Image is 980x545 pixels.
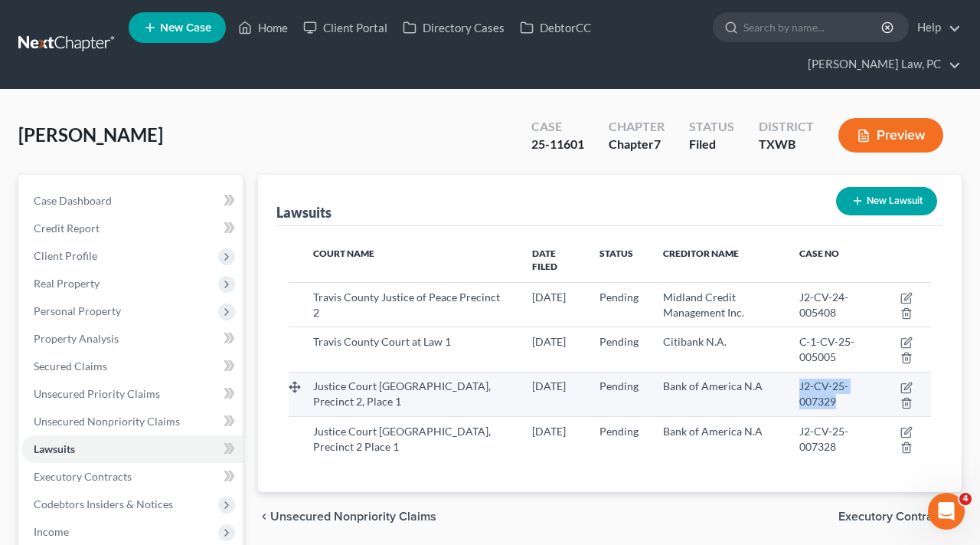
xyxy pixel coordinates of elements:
[800,51,961,78] a: [PERSON_NAME] Law, PC
[532,291,566,304] span: [DATE]
[34,304,121,317] span: Personal Property
[663,248,739,259] span: Creditor Name
[836,187,937,215] button: New Lawsuit
[34,470,132,483] span: Executory Contracts
[313,335,451,348] span: Travis County Court at Law 1
[799,379,848,408] span: J2-CV-25-007329
[21,463,243,491] a: Executory Contracts
[21,353,243,380] a: Secured Claims
[663,425,763,438] span: Bank of America N.A
[34,222,100,235] span: Credit Report
[395,14,512,41] a: Directory Cases
[799,291,848,319] span: J2-CV-24-005408
[599,379,639,392] span: Pending
[34,387,160,400] span: Unsecured Priority Claims
[532,379,566,392] span: [DATE]
[532,335,566,348] span: [DATE]
[21,215,243,242] a: Credit Report
[799,248,839,259] span: Case No
[34,249,97,262] span: Client Profile
[512,14,599,41] a: DebtorCC
[34,525,69,538] span: Income
[609,136,665,153] div: Chapter
[160,22,211,34] span: New Case
[838,511,949,523] span: Executory Contracts
[959,493,972,505] span: 4
[313,291,500,319] span: Travis County Justice of Peace Precinct 2
[18,123,163,146] span: [PERSON_NAME]
[928,493,965,530] iframe: Intercom live chat
[276,203,332,222] div: Lawsuits
[663,379,763,392] span: Bank of America N.A
[21,187,243,215] a: Case Dashboard
[609,118,665,136] div: Chapter
[532,425,566,438] span: [DATE]
[34,332,119,345] span: Property Analysis
[799,335,854,363] span: C-1-CV-25-005005
[21,325,243,353] a: Property Analysis
[34,194,112,207] span: Case Dashboard
[34,442,75,455] span: Lawsuits
[654,136,661,151] span: 7
[34,277,100,290] span: Real Property
[258,511,270,523] i: chevron_left
[531,136,584,153] div: 25-11601
[689,118,734,136] div: Status
[910,14,961,41] a: Help
[313,248,374,259] span: Court Name
[759,118,814,136] div: District
[599,335,639,348] span: Pending
[759,136,814,153] div: TXWB
[21,380,243,408] a: Unsecured Priority Claims
[838,118,943,153] button: Preview
[663,335,727,348] span: Citibank N.A.
[689,136,734,153] div: Filed
[663,291,744,319] span: Midland Credit Management Inc.
[599,291,639,304] span: Pending
[313,425,491,453] span: Justice Court [GEOGRAPHIC_DATA], Precinct 2 Place 1
[531,118,584,136] div: Case
[532,248,557,272] span: Date Filed
[313,379,491,408] span: Justice Court [GEOGRAPHIC_DATA], Precinct 2, Place 1
[21,435,243,463] a: Lawsuits
[599,425,639,438] span: Pending
[838,511,962,523] button: Executory Contracts chevron_right
[258,511,436,523] button: chevron_left Unsecured Nonpriority Claims
[230,14,296,41] a: Home
[743,13,884,41] input: Search by name...
[34,415,180,428] span: Unsecured Nonpriority Claims
[296,14,395,41] a: Client Portal
[799,425,848,453] span: J2-CV-25-007328
[34,497,173,511] span: Codebtors Insiders & Notices
[34,360,107,373] span: Secured Claims
[21,408,243,435] a: Unsecured Nonpriority Claims
[270,511,436,523] span: Unsecured Nonpriority Claims
[599,248,633,259] span: Status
